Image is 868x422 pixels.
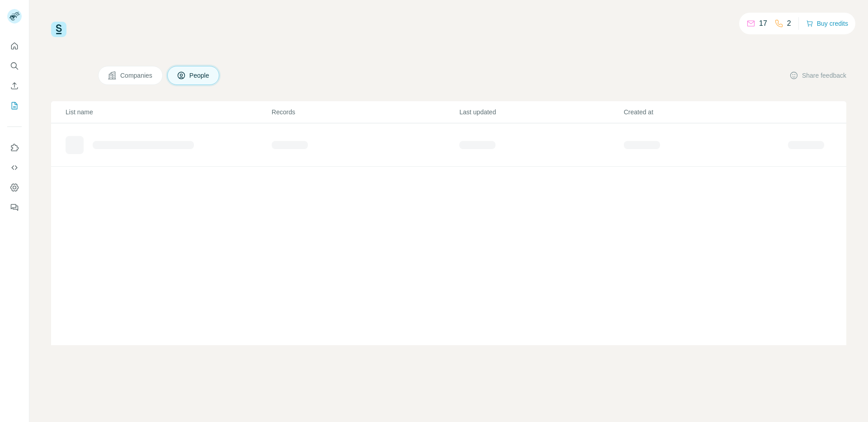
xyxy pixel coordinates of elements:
h4: My lists [51,68,87,83]
button: Share feedback [789,71,846,80]
img: Surfe Logo [51,22,66,37]
button: Use Surfe on LinkedIn [7,140,22,156]
p: List name [66,108,271,117]
button: Dashboard [7,179,22,196]
p: Records [272,108,458,117]
button: Enrich CSV [7,78,22,94]
p: 17 [759,18,767,29]
button: Buy credits [806,17,848,30]
p: Created at [624,108,787,117]
button: Feedback [7,199,22,216]
button: Search [7,58,22,74]
span: People [189,71,210,80]
button: Use Surfe API [7,159,22,176]
p: Last updated [459,108,623,117]
button: My lists [7,98,22,114]
button: Quick start [7,38,22,54]
p: 2 [787,18,791,29]
span: Companies [120,71,153,80]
